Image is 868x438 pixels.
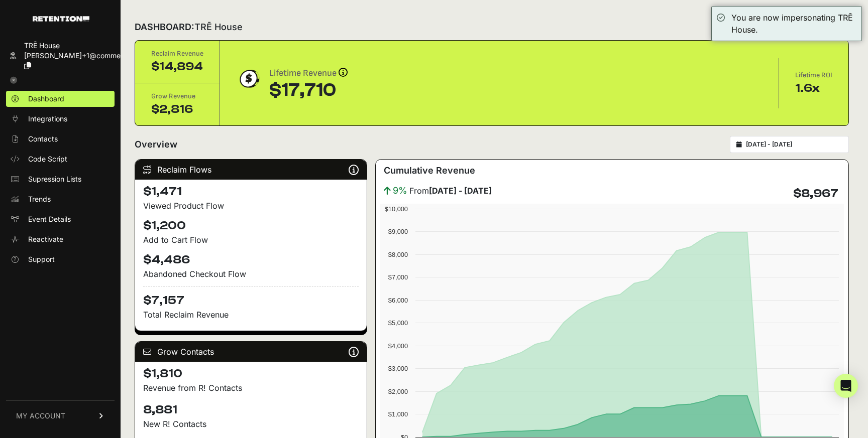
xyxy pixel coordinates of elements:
[143,286,359,309] h4: $7,157
[28,234,63,244] span: Reactivate
[388,319,408,327] text: $5,000
[6,251,115,267] a: Support
[151,49,203,59] div: Reclaim Revenue
[388,251,408,258] text: $8,000
[393,184,407,198] span: 9%
[385,205,408,213] text: $10,000
[28,254,55,264] span: Support
[269,66,348,80] div: Lifetime Revenue
[28,174,81,184] span: Supression Lists
[6,191,115,207] a: Trends
[151,91,203,101] div: Grow Revenue
[143,268,359,280] div: Abandoned Checkout Flow
[388,273,408,281] text: $7,000
[143,382,359,394] p: Revenue from R! Contacts
[143,252,359,268] h4: $4,486
[143,184,359,200] h4: $1,471
[429,186,492,196] strong: [DATE] - [DATE]
[388,410,408,418] text: $1,000
[6,38,115,74] a: TRĒ House [PERSON_NAME]+1@commerc...
[151,59,203,75] div: $14,894
[388,388,408,395] text: $2,000
[135,160,367,180] div: Reclaim Flows
[6,111,115,127] a: Integrations
[28,114,67,124] span: Integrations
[388,297,408,304] text: $6,000
[143,418,359,430] p: New R! Contacts
[28,134,58,144] span: Contacts
[388,365,408,372] text: $3,000
[6,131,115,147] a: Contacts
[269,80,348,100] div: $17,710
[16,411,65,421] span: MY ACCOUNT
[135,137,177,152] h2: Overview
[28,154,67,164] span: Code Script
[731,12,856,36] div: You are now impersonating TRĒ House.
[236,66,261,91] img: dollar-coin-05c43ed7efb7bc0c12610022525b4bbbb207c7efeef5aecc26f025e68dcafac9.png
[388,342,408,350] text: $4,000
[194,22,243,32] span: TRĒ House
[143,200,359,212] div: Viewed Product Flow
[388,228,408,235] text: $9,000
[143,218,359,234] h4: $1,200
[409,185,492,197] span: From
[28,194,51,204] span: Trends
[143,366,359,382] h4: $1,810
[834,374,858,398] div: Open Intercom Messenger
[24,51,133,60] span: [PERSON_NAME]+1@commerc...
[151,101,203,117] div: $2,816
[6,91,115,107] a: Dashboard
[793,186,838,202] h4: $8,967
[135,342,367,362] div: Grow Contacts
[143,309,359,321] p: Total Reclaim Revenue
[795,70,832,80] div: Lifetime ROI
[6,400,115,431] a: MY ACCOUNT
[28,94,64,104] span: Dashboard
[6,231,115,247] a: Reactivate
[143,234,359,246] div: Add to Cart Flow
[795,80,832,96] div: 1.6x
[33,16,89,22] img: Retention.com
[6,211,115,227] a: Event Details
[135,20,243,34] h2: DASHBOARD:
[384,164,475,178] h3: Cumulative Revenue
[6,151,115,167] a: Code Script
[6,171,115,187] a: Supression Lists
[28,214,71,224] span: Event Details
[24,41,133,51] div: TRĒ House
[143,402,359,418] h4: 8,881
